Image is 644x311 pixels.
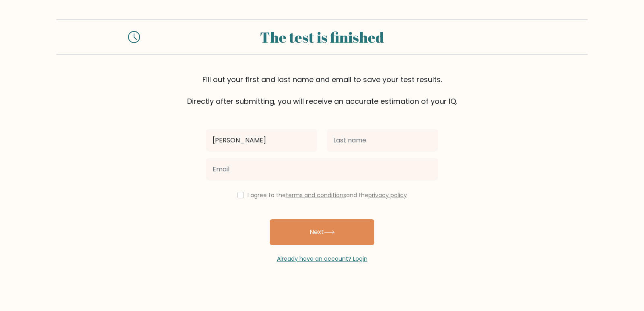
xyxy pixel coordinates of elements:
a: terms and conditions [286,191,346,199]
input: Email [206,158,438,181]
div: The test is finished [150,26,494,48]
input: First name [206,129,317,152]
label: I agree to the and the [248,191,407,199]
button: Next [270,219,374,245]
div: Fill out your first and last name and email to save your test results. Directly after submitting,... [56,74,588,107]
input: Last name [327,129,438,152]
a: privacy policy [368,191,407,199]
a: Already have an account? Login [277,255,367,263]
